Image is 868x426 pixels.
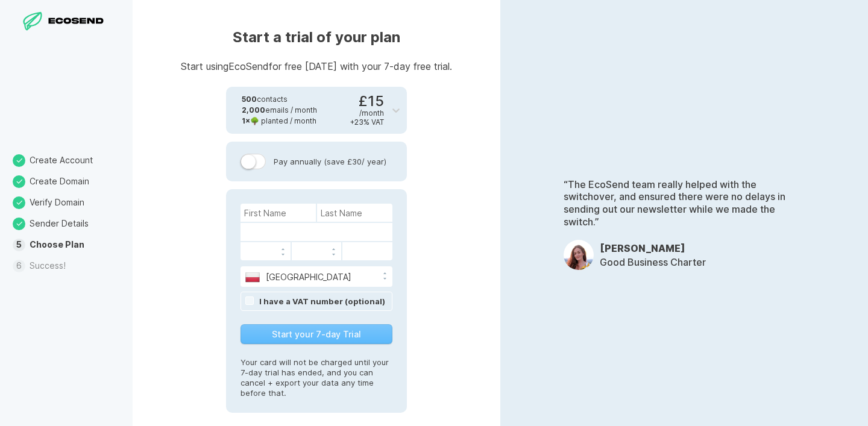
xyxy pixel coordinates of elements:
[244,225,389,239] iframe: Credit Card Number
[241,154,392,169] label: Pay annually (save £30 / year)
[244,244,287,258] iframe: MM
[346,244,389,258] iframe: CVV
[600,242,706,254] h3: [PERSON_NAME]
[350,94,384,127] div: £15
[242,95,257,104] strong: 500
[241,204,316,222] input: First Name
[317,204,392,222] input: Last Name
[350,117,384,127] div: + 23 % VAT
[600,256,706,269] p: Good Business Charter
[242,116,317,127] div: 🌳 planted / month
[242,94,317,105] div: contacts
[181,28,452,47] h1: Start a trial of your plan
[181,61,452,71] p: Start using EcoSend for free [DATE] with your 7-day free trial.
[242,116,250,125] strong: 1 ×
[242,105,265,114] strong: 2,000
[242,105,317,116] div: emails / month
[259,296,385,306] a: I have a VAT number (optional)
[564,178,805,228] p: “The EcoSend team really helped with the switchover, and ensured there were no delays in sending ...
[295,244,338,258] iframe: YYYY
[564,240,594,270] img: OpDfwsLJpxJND2XqePn68R8dM.jpeg
[241,345,392,398] p: Your card will not be charged until your 7-day trial has ended, and you can cancel + export your ...
[359,108,384,117] div: / month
